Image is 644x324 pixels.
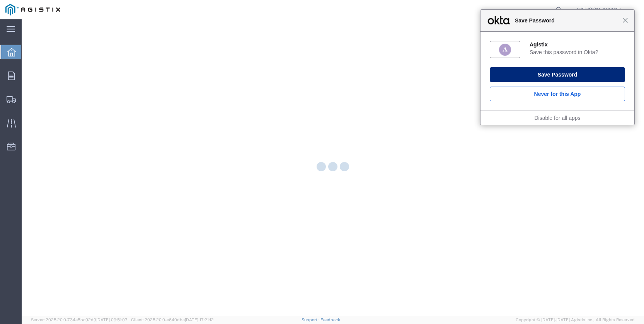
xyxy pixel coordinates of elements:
span: [DATE] 17:21:12 [185,317,214,322]
button: [PERSON_NAME] [576,5,634,14]
span: Server: 2025.20.0-734e5bc92d9 [31,317,128,322]
span: Save Password [511,16,622,25]
a: Support [302,317,321,322]
span: Close [622,17,628,23]
div: Save this password in Okta? [530,49,625,56]
span: Timothy Hayes [577,5,621,14]
span: Copyright © [DATE]-[DATE] Agistix Inc., All Rights Reserved [516,317,635,323]
div: Agistix [530,41,625,48]
button: Never for this App [490,87,625,101]
a: Feedback [320,317,340,322]
img: logo [5,4,60,15]
img: MuAAAABklEQVQDAC3+RcKjBFqLAAAAAElFTkSuQmCC [498,43,512,56]
span: Client: 2025.20.0-e640dba [131,317,214,322]
button: Save Password [490,67,625,82]
a: Disable for all apps [534,115,580,121]
span: [DATE] 09:51:07 [96,317,128,322]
